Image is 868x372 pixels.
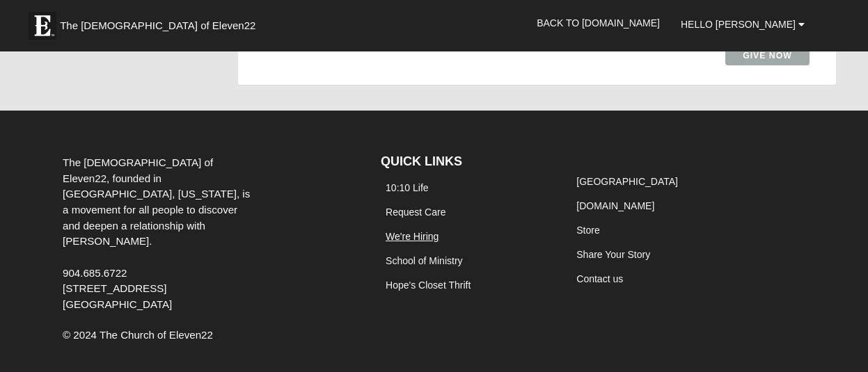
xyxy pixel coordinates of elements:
span: The [DEMOGRAPHIC_DATA] of Eleven22 [60,19,255,33]
a: School of Ministry [386,255,462,266]
a: Back to [DOMAIN_NAME] [526,6,670,40]
a: [GEOGRAPHIC_DATA] [576,176,678,187]
a: [DOMAIN_NAME] [576,200,654,211]
a: Give Now [725,47,810,65]
a: Store [576,225,599,236]
a: 10:10 Life [386,182,429,193]
h4: QUICK LINKS [381,154,551,170]
a: Hello [PERSON_NAME] [670,7,815,42]
img: Eleven22 logo [29,12,56,40]
a: The [DEMOGRAPHIC_DATA] of Eleven22 [22,5,300,40]
a: We're Hiring [386,231,439,242]
span: © 2024 The Church of Eleven22 [63,329,213,341]
div: The [DEMOGRAPHIC_DATA] of Eleven22, founded in [GEOGRAPHIC_DATA], [US_STATE], is a movement for a... [52,155,265,313]
a: Request Care [386,207,445,218]
a: Contact us [576,273,623,284]
a: Hope's Closet Thrift [386,280,471,291]
a: Share Your Story [576,249,650,260]
span: [GEOGRAPHIC_DATA] [63,298,172,310]
span: Hello [PERSON_NAME] [681,19,796,30]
